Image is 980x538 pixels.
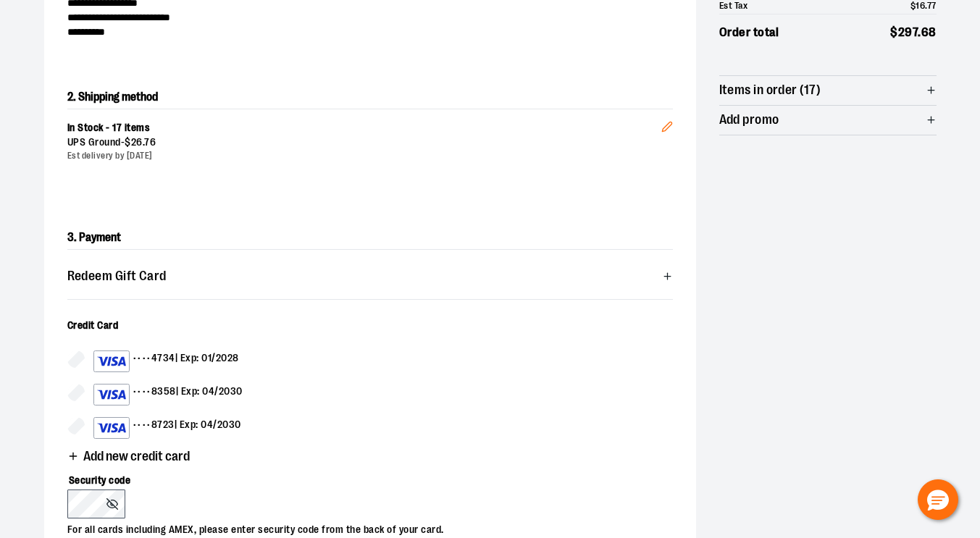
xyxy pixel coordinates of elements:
[67,85,673,109] h2: 2. Shipping method
[650,98,684,148] button: Edit
[125,136,131,148] span: $
[719,83,821,97] span: Items in order (17)
[918,479,958,520] button: Hello, have a question? Let’s chat.
[67,150,661,162] div: Est delivery by [DATE]
[97,419,126,437] img: Visa card example showing the 16-digit card number on the front of the card
[83,450,190,463] span: Add new credit card
[93,350,239,372] div: •••• 4734 | Exp: 01/2028
[918,25,921,39] span: .
[921,25,937,39] span: 68
[67,350,85,368] input: Visa card example showing the 16-digit card number on the front of the cardVisa card example show...
[97,386,126,403] img: Visa card example showing the 16-digit card number on the front of the card
[67,518,658,537] p: For all cards including AMEX, please enter security code from the back of your card.
[143,136,145,148] span: .
[67,384,85,401] input: Visa card example showing the 16-digit card number on the front of the cardVisa card example show...
[719,76,937,105] button: Items in order (17)
[67,319,119,331] span: Credit Card
[719,23,779,42] span: Order total
[67,269,167,283] span: Redeem Gift Card
[890,25,898,39] span: $
[131,136,143,148] span: 26
[719,113,779,127] span: Add promo
[97,353,126,370] img: Visa card example showing the 16-digit card number on the front of the card
[67,135,661,150] div: UPS Ground -
[93,384,243,405] div: •••• 8358 | Exp: 04/2030
[67,450,190,466] button: Add new credit card
[67,226,673,250] h2: 3. Payment
[144,136,156,148] span: 76
[67,417,85,434] input: Visa card example showing the 16-digit card number on the front of the cardVisa card example show...
[67,121,661,135] div: In Stock - 17 items
[67,261,673,290] button: Redeem Gift Card
[93,417,241,439] div: •••• 8723 | Exp: 04/2030
[719,106,937,135] button: Add promo
[898,25,918,39] span: 297
[67,465,658,489] label: Security code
